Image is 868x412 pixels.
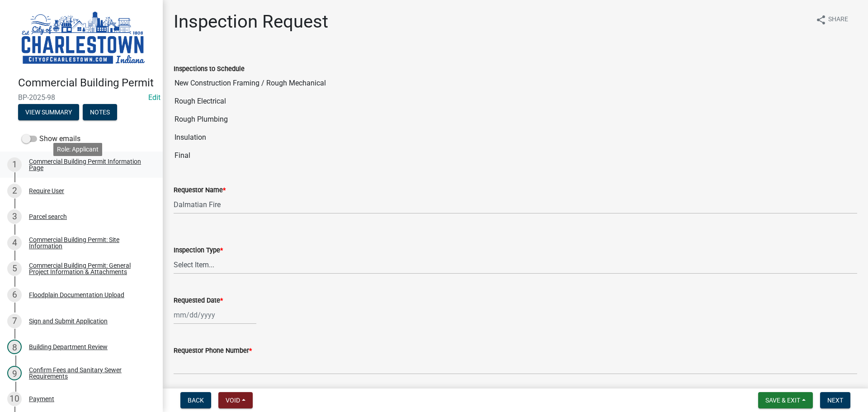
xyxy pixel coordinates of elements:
[7,209,22,224] div: 3
[765,397,800,404] span: Save & Exit
[816,14,826,25] i: share
[174,247,223,254] label: Inspection Type
[29,396,54,402] div: Payment
[226,397,240,404] span: Void
[758,392,813,408] button: Save & Exit
[180,392,211,408] button: Back
[18,9,148,67] img: City of Charlestown, Indiana
[29,318,108,324] div: Sign and Submit Application
[7,236,22,250] div: 4
[29,237,148,249] div: Commercial Building Permit: Site Information
[29,262,148,275] div: Commercial Building Permit: General Project Information & Attachments
[18,109,79,116] wm-modal-confirm: Summary
[7,392,22,406] div: 10
[174,298,223,304] label: Requested Date
[174,66,245,72] label: Inspections to Schedule
[18,93,145,102] span: BP-2025-98
[808,11,855,28] button: shareShare
[820,392,850,408] button: Next
[53,143,102,156] div: Role: Applicant
[174,348,252,354] label: Requestor Phone Number
[29,367,148,379] div: Confirm Fees and Sanitary Sewer Requirements
[7,340,22,354] div: 8
[7,288,22,302] div: 6
[29,188,64,194] div: Require User
[174,11,328,33] h1: Inspection Request
[18,76,156,90] h4: Commercial Building Permit
[7,184,22,198] div: 2
[174,306,256,324] input: mm/dd/yyyy
[148,93,160,102] wm-modal-confirm: Edit Application Number
[7,314,22,328] div: 7
[29,213,67,220] div: Parcel search
[7,157,22,172] div: 1
[83,109,117,116] wm-modal-confirm: Notes
[827,397,843,404] span: Next
[29,292,124,298] div: Floodplain Documentation Upload
[22,133,80,144] label: Show emails
[7,366,22,380] div: 9
[174,187,226,194] label: Requestor Name
[83,104,117,120] button: Notes
[29,158,148,171] div: Commercial Building Permit Information Page
[18,104,79,120] button: View Summary
[7,261,22,276] div: 5
[218,392,253,408] button: Void
[29,344,108,350] div: Building Department Review
[828,14,848,25] span: Share
[188,397,204,404] span: Back
[148,93,160,102] a: Edit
